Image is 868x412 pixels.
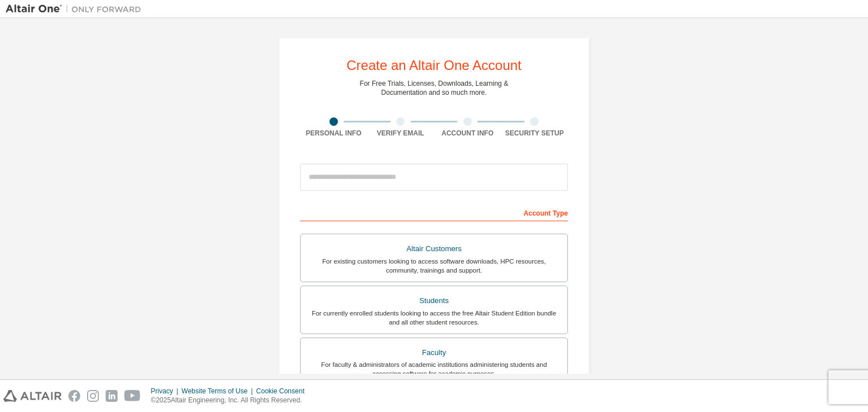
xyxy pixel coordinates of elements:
[181,387,256,396] div: Website Terms of Use
[87,390,99,402] img: instagram.svg
[68,390,80,402] img: facebook.svg
[151,387,181,396] div: Privacy
[307,360,561,378] div: For faculty & administrators of academic institutions administering students and accessing softwa...
[151,396,311,405] p: © 2025 Altair Engineering, Inc. All Rights Reserved.
[307,345,561,361] div: Faculty
[3,390,62,402] img: altair_logo.svg
[307,293,561,309] div: Students
[256,387,311,396] div: Cookie Consent
[6,3,147,15] img: Altair One
[501,129,568,138] div: Security Setup
[300,129,367,138] div: Personal Info
[106,390,118,402] img: linkedin.svg
[367,129,435,138] div: Verify Email
[307,309,561,327] div: For currently enrolled students looking to access the free Altair Student Edition bundle and all ...
[307,257,561,275] div: For existing customers looking to access software downloads, HPC resources, community, trainings ...
[360,79,509,97] div: For Free Trials, Licenses, Downloads, Learning & Documentation and so much more.
[300,203,568,221] div: Account Type
[346,59,522,72] div: Create an Altair One Account
[307,241,561,257] div: Altair Customers
[434,129,501,138] div: Account Info
[124,390,141,402] img: youtube.svg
